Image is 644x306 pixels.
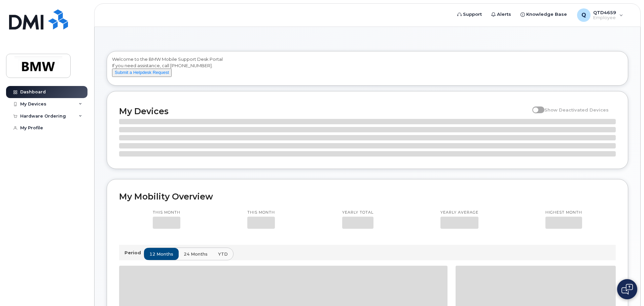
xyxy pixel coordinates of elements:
[124,250,144,256] p: Period
[112,69,172,77] button: Submit a Helpdesk Request
[112,70,172,75] a: Submit a Helpdesk Request
[545,210,582,215] p: Highest month
[119,191,616,202] h2: My Mobility Overview
[532,103,538,109] input: Show Deactivated Devices
[153,210,180,215] p: This month
[218,251,228,257] span: YTD
[247,210,275,215] p: This month
[112,56,623,83] div: Welcome to the BMW Mobile Support Desk Portal If you need assistance, call [PHONE_NUMBER].
[184,251,208,257] span: 24 months
[119,106,529,116] h2: My Devices
[621,284,633,295] img: Open chat
[440,210,478,215] p: Yearly average
[342,210,373,215] p: Yearly total
[544,107,609,113] span: Show Deactivated Devices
